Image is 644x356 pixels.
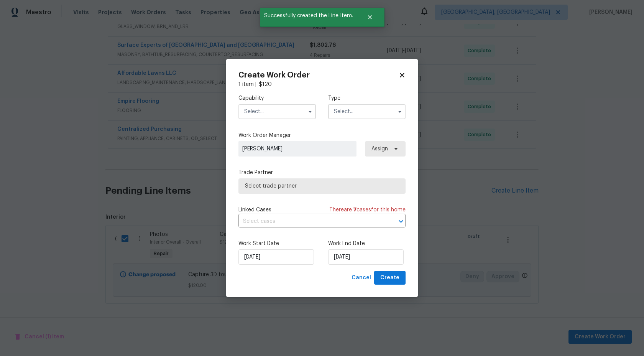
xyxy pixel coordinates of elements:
span: Cancel [352,273,371,283]
input: Select cases [238,216,384,227]
h2: Create Work Order [238,71,399,79]
button: Show options [306,107,315,116]
input: Select... [238,104,316,119]
button: Show options [395,107,404,116]
span: Successfully created the Line Item. [260,8,357,24]
button: Close [357,10,383,25]
span: Create [380,273,399,283]
span: Assign [371,145,388,153]
span: [PERSON_NAME] [242,145,353,153]
span: $ 120 [259,82,272,87]
span: Linked Cases [238,206,271,214]
input: Select... [328,104,406,119]
label: Trade Partner [238,169,406,176]
div: 1 item | [238,81,406,88]
label: Work End Date [328,240,406,247]
label: Work Start Date [238,240,316,247]
label: Work Order Manager [238,132,406,139]
button: Create [374,271,406,285]
label: Capability [238,94,316,102]
button: Cancel [348,271,374,285]
span: 7 [353,207,356,213]
span: Select trade partner [245,182,399,190]
span: There are case s for this home [329,206,406,214]
input: M/D/YYYY [238,249,314,265]
label: Type [328,94,406,102]
button: Open [396,216,406,227]
input: M/D/YYYY [328,249,404,265]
